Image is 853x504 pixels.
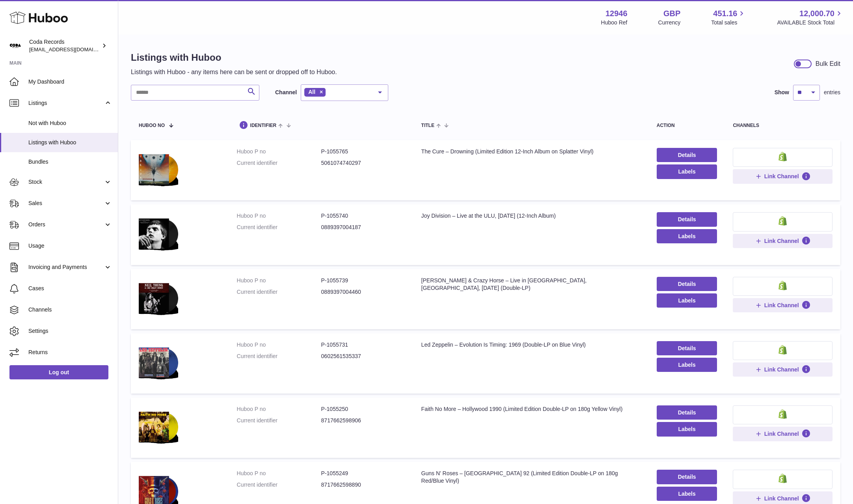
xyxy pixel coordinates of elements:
[421,341,641,349] div: Led Zeppelin – Evolution Is Timing: 1969 (Double-LP on Blue Vinyl)
[28,306,112,314] span: Channels
[605,8,628,19] strong: 12946
[237,341,321,349] dt: Huboo P no
[29,46,116,52] span: [EMAIL_ADDRESS][DOMAIN_NAME]
[421,405,641,413] div: Faith No More – Hollywood 1990 (Limited Edition Double-LP on 180g Yellow Vinyl)
[657,422,717,436] button: Labels
[28,119,112,127] span: Not with Huboo
[657,148,717,162] a: Details
[713,8,737,19] span: 451.16
[237,481,321,489] dt: Current identifier
[321,405,406,413] dd: P-1055250
[657,123,717,128] div: action
[321,159,406,167] dd: 5061074740297
[657,358,717,372] button: Labels
[321,148,406,155] dd: P-1055765
[779,409,787,419] img: shopify-small.png
[421,470,641,485] div: Guns N’ Roses – [GEOGRAPHIC_DATA] 92 (Limited Edition Double-LP on 180g Red/Blue Vinyl)
[237,288,321,296] dt: Current identifier
[321,353,406,360] dd: 0602561535337
[28,221,104,228] span: Orders
[733,234,833,248] button: Link Channel
[321,481,406,489] dd: 8717662598890
[250,123,277,128] span: identifier
[421,148,641,155] div: The Cure – Drowning (Limited Edition 12-Inch Album on Splatter Vinyl)
[601,19,628,26] div: Huboo Ref
[237,212,321,220] dt: Huboo P no
[733,123,833,128] div: channels
[711,8,746,26] a: 451.16 Total sales
[237,405,321,413] dt: Huboo P no
[657,341,717,355] a: Details
[29,38,100,53] div: Coda Records
[28,327,112,335] span: Settings
[775,89,789,96] label: Show
[28,285,112,292] span: Cases
[139,277,178,319] img: Neil Young & Crazy Horse – Live in Nagoya, Japan, 3 March 1976 (Double-LP)
[139,212,178,255] img: Joy Division – Live at the ULU, 8 February 1980 (12-Inch Album)
[237,353,321,360] dt: Current identifier
[28,349,112,356] span: Returns
[321,212,406,220] dd: P-1055740
[777,19,844,26] span: AVAILABLE Stock Total
[799,8,834,19] span: 12,000.70
[764,495,799,502] span: Link Channel
[657,229,717,243] button: Labels
[764,430,799,437] span: Link Channel
[764,302,799,309] span: Link Channel
[663,8,680,19] strong: GBP
[275,89,297,96] label: Channel
[28,242,112,250] span: Usage
[657,293,717,308] button: Labels
[28,139,112,146] span: Listings with Huboo
[733,298,833,312] button: Link Channel
[321,277,406,284] dd: P-1055739
[139,341,178,384] img: Led Zeppelin – Evolution Is Timing: 1969 (Double-LP on Blue Vinyl)
[657,405,717,420] a: Details
[733,362,833,377] button: Link Channel
[28,178,104,186] span: Stock
[764,237,799,245] span: Link Channel
[321,224,406,231] dd: 0889397004187
[764,173,799,180] span: Link Channel
[28,263,104,271] span: Invoicing and Payments
[237,159,321,167] dt: Current identifier
[658,19,681,26] div: Currency
[28,200,104,207] span: Sales
[777,8,844,26] a: 12,000.70 AVAILABLE Stock Total
[9,40,21,52] img: haz@pcatmedia.com
[237,148,321,155] dt: Huboo P no
[139,123,165,128] span: Huboo no
[764,366,799,373] span: Link Channel
[657,212,717,226] a: Details
[237,277,321,284] dt: Huboo P no
[657,487,717,501] button: Labels
[131,51,337,64] h1: Listings with Huboo
[237,470,321,477] dt: Huboo P no
[131,68,337,77] p: Listings with Huboo - any items here can be sent or dropped off to Huboo.
[237,417,321,424] dt: Current identifier
[421,212,641,220] div: Joy Division – Live at the ULU, [DATE] (12-Inch Album)
[139,405,178,448] img: Faith No More – Hollywood 1990 (Limited Edition Double-LP on 180g Yellow Vinyl)
[816,60,840,68] div: Bulk Edit
[779,216,787,226] img: shopify-small.png
[139,148,178,190] img: The Cure – Drowning (Limited Edition 12-Inch Album on Splatter Vinyl)
[711,19,746,26] span: Total sales
[237,224,321,231] dt: Current identifier
[308,89,315,95] span: All
[421,277,641,292] div: [PERSON_NAME] & Crazy Horse – Live in [GEOGRAPHIC_DATA], [GEOGRAPHIC_DATA], [DATE] (Double-LP)
[733,427,833,441] button: Link Channel
[657,164,717,179] button: Labels
[28,158,112,166] span: Bundles
[321,417,406,424] dd: 8717662598906
[733,169,833,183] button: Link Channel
[824,89,840,96] span: entries
[779,474,787,483] img: shopify-small.png
[321,288,406,296] dd: 0889397004460
[779,281,787,290] img: shopify-small.png
[321,470,406,477] dd: P-1055249
[321,341,406,349] dd: P-1055731
[779,152,787,161] img: shopify-small.png
[657,470,717,484] a: Details
[779,345,787,355] img: shopify-small.png
[657,277,717,291] a: Details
